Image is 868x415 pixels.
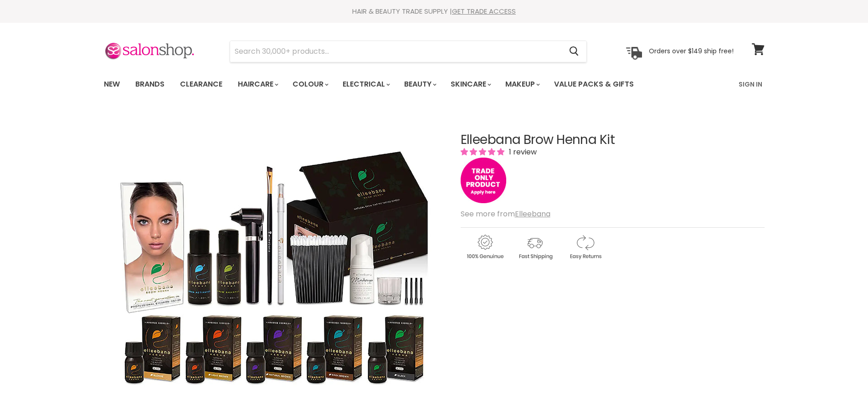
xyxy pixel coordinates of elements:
[97,75,127,94] a: New
[230,41,562,62] input: Search
[461,209,550,219] span: See more from
[561,233,609,261] img: returns.gif
[286,75,334,94] a: Colour
[461,158,506,203] img: tradeonly_small.jpg
[128,75,171,94] a: Brands
[92,7,776,16] div: HAIR & BEAUTY TRADE SUPPLY |
[92,71,776,97] nav: Main
[649,47,734,55] p: Orders over $149 ship free!
[173,75,229,94] a: Clearance
[498,75,545,94] a: Makeup
[562,41,586,62] button: Search
[461,133,765,147] h1: Elleebana Brow Henna Kit
[506,147,537,157] span: 1 review
[515,209,550,219] a: Elleebana
[444,75,497,94] a: Skincare
[511,233,559,261] img: shipping.gif
[733,75,768,94] a: Sign In
[397,75,442,94] a: Beauty
[547,75,641,94] a: Value Packs & Gifts
[336,75,395,94] a: Electrical
[230,41,587,62] form: Product
[97,71,687,97] ul: Main menu
[461,233,509,261] img: genuine.gif
[231,75,284,94] a: Haircare
[452,6,516,16] a: GET TRADE ACCESS
[461,147,506,157] span: 5.00 stars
